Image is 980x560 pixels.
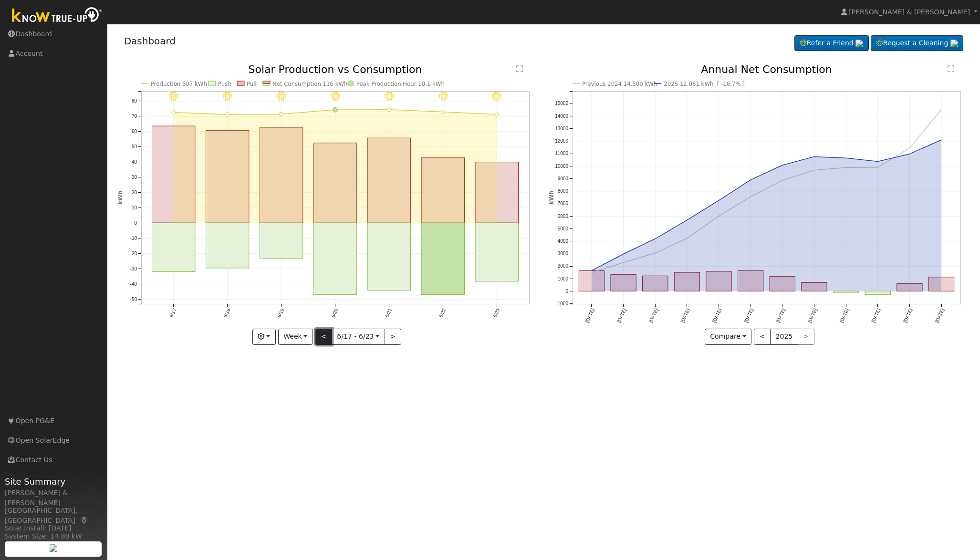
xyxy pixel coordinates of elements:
text: Production 507 kWh [151,81,207,87]
span: Site Summary [5,475,102,488]
circle: onclick="" [590,271,594,275]
circle: onclick="" [749,178,752,182]
text: 4000 [558,239,569,244]
circle: onclick="" [876,166,880,169]
circle: onclick="" [813,155,816,159]
i: 6/20 - Clear [330,92,340,101]
text: [DATE] [871,308,882,323]
button: 6/17 - 6/23 [332,329,385,345]
button: < [315,329,332,345]
text: -30 [130,266,137,271]
i: 6/18 - Clear [223,92,232,101]
text: 12000 [555,138,568,144]
text: 8000 [558,188,569,194]
text: kWh [548,190,555,205]
circle: onclick="" [939,108,943,112]
rect: onclick="" [706,271,731,291]
text: 6/17 [168,308,177,319]
i: 6/19 - Clear [276,92,286,101]
rect: onclick="" [152,223,195,272]
rect: onclick="" [421,223,464,295]
rect: onclick="" [367,138,410,223]
text: 3000 [558,251,569,257]
rect: onclick="" [206,131,249,223]
text: Pull [247,81,257,87]
text: 14000 [555,114,568,119]
text: -1000 [556,301,568,307]
text: [DATE] [680,308,691,323]
text: 10000 [555,164,568,169]
circle: onclick="" [813,168,816,172]
circle: onclick="" [749,195,752,199]
img: retrieve [950,40,958,47]
text: -40 [130,281,137,287]
img: retrieve [50,544,57,552]
text: [DATE] [711,308,722,323]
circle: onclick="" [908,146,912,150]
text: Solar Production vs Consumption [248,63,422,75]
rect: onclick="" [579,271,604,291]
text: 10 [131,205,137,210]
i: 6/22 - Clear [438,92,448,101]
text: Peak Production Hour 10.1 kWh [356,81,445,87]
text: 20 [131,190,137,195]
i: 6/17 - Clear [169,92,178,101]
circle: onclick="" [622,252,626,256]
circle: onclick="" [225,113,229,116]
text: [DATE] [616,308,627,323]
circle: onclick="" [876,160,880,164]
circle: onclick="" [495,113,499,116]
rect: onclick="" [643,276,668,291]
rect: onclick="" [865,291,890,295]
a: Request a Cleaning [871,35,963,52]
text: -50 [130,297,137,302]
button: < [754,329,771,345]
div: System Size: 14.80 kW [5,531,102,541]
rect: onclick="" [260,223,302,259]
circle: onclick="" [939,138,943,142]
text: [DATE] [807,308,818,323]
text: 6/19 [276,308,285,319]
text: [DATE] [775,308,786,323]
button: 2025 [770,329,798,345]
text: -20 [130,251,137,256]
a: Dashboard [124,35,176,47]
text: 60 [131,129,137,134]
circle: onclick="" [717,198,721,202]
text: 0 [565,289,568,294]
rect: onclick="" [834,291,859,293]
rect: onclick="" [152,126,195,223]
text: 6/18 [222,308,231,319]
circle: onclick="" [781,178,784,182]
circle: onclick="" [653,251,657,255]
text: 2025 12,081 kWh [ -16.7% ] [664,81,745,87]
rect: onclick="" [770,277,795,291]
circle: onclick="" [653,237,657,241]
text: 80 [131,98,137,104]
text: 9000 [558,176,569,181]
text: 13000 [555,126,568,131]
text: 5000 [558,226,569,231]
text: [DATE] [584,308,595,323]
text: [DATE] [839,308,850,323]
rect: onclick="" [421,158,464,223]
rect: onclick="" [313,143,356,223]
circle: onclick="" [844,156,848,160]
text: 6/20 [330,308,339,319]
rect: onclick="" [897,284,922,291]
text: kWh [117,190,124,205]
text: Net Consumption 116 kWh [272,81,348,87]
text: [DATE] [934,308,945,323]
circle: onclick="" [685,218,689,222]
i: 6/21 - Clear [384,92,394,101]
text: Previous 2024 14,500 kWh [582,81,657,87]
text: Push [218,81,231,87]
rect: onclick="" [475,223,518,282]
circle: onclick="" [387,108,391,112]
circle: onclick="" [171,111,175,114]
circle: onclick="" [622,261,626,265]
button: > [385,329,401,345]
text: 1000 [558,276,569,281]
text: 0 [134,220,137,226]
text: 6/22 [438,308,447,319]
